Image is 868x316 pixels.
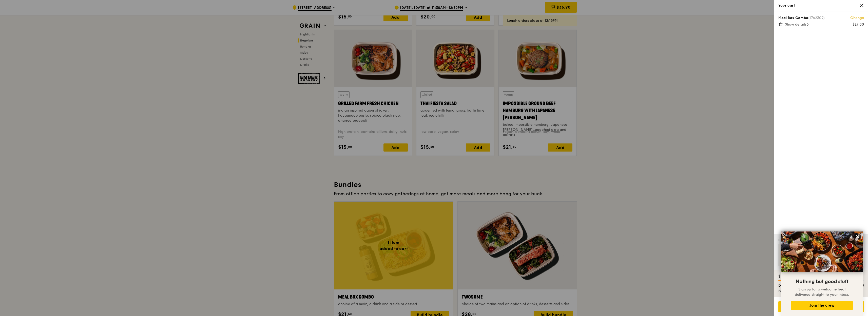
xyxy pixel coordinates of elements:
div: Pick up from the nearest Food Point [778,289,864,293]
span: (1762309) [808,16,825,20]
span: Show details [785,22,806,27]
div: Go to checkout - $36.90 [778,301,864,312]
img: DSC07876-Edit02-Large.jpeg [781,231,863,272]
button: Join the crew [791,301,853,310]
span: Nothing but good stuff [796,279,848,285]
div: $27.00 [853,22,864,27]
span: Sign up for a welcome treat delivered straight to your inbox. [795,287,849,297]
div: Meal Box Combo [778,15,864,20]
div: $18.55 more to reduce delivery fee to $8.00 [778,274,864,279]
button: Close [854,233,862,241]
a: Change [850,15,864,20]
div: Your cart [778,3,864,8]
div: Delivery fee [775,283,844,288]
div: Better paired with [778,238,811,243]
